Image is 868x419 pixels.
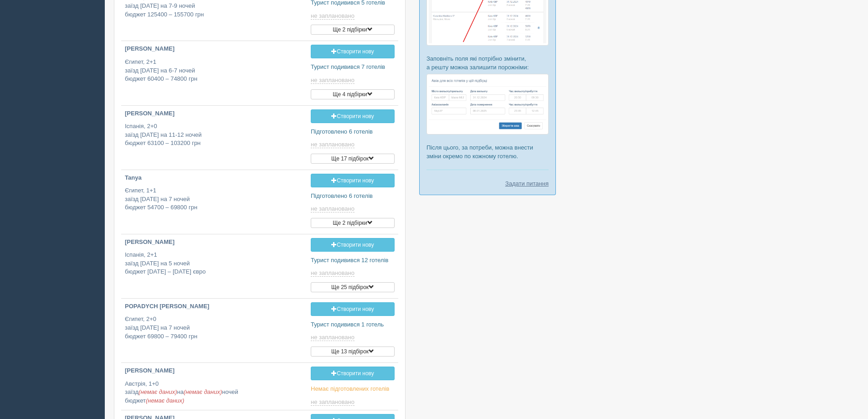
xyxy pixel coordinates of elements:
[311,141,356,148] a: не заплановано
[121,106,307,155] a: [PERSON_NAME] Іспанія, 2+0заїзд [DATE] на 11-12 ночейбюджет 63100 – 103200 грн
[311,77,356,84] a: не заплановано
[125,109,303,118] p: [PERSON_NAME]
[311,109,395,123] a: Створити нову
[311,367,395,380] a: Створити нову
[311,398,354,406] span: не заплановано
[426,143,549,160] p: Після цього, за потреби, можна внести зміни окремо по кожному готелю.
[311,347,395,357] button: Ще 13 підбірок
[146,397,184,404] span: (немає даних)
[125,122,303,148] p: Іспанія, 2+0 заїзд [DATE] на 11-12 ночей бюджет 63100 – 103200 грн
[125,302,303,311] p: POPADYCH [PERSON_NAME]
[311,25,395,35] button: Ще 2 підбірки
[311,205,356,212] a: не заплановано
[125,367,303,375] p: [PERSON_NAME]
[311,269,356,277] a: не заплановано
[426,54,549,72] p: Заповніть поля які потрібно змінити, а решту можна залишити порожніми:
[125,251,303,276] p: Іспанія, 2+1 заїзд [DATE] на 5 ночей бюджет [DATE] – [DATE] євро
[121,41,307,91] a: [PERSON_NAME] Єгипет, 2+1заїзд [DATE] на 6-7 ночейбюджет 60400 – 74800 грн
[311,12,356,20] a: не заплановано
[311,89,395,99] button: Ще 4 підбірки
[125,380,303,405] p: Австрія, 1+0 заїзд на ночей бюджет
[311,192,395,201] p: Підготовлено 6 готелів
[311,398,356,406] a: не заплановано
[311,321,395,329] p: Турист подивився 1 готель
[426,74,549,134] img: %D0%BF%D1%96%D0%B4%D0%B1%D1%96%D1%80%D0%BA%D0%B0-%D0%B0%D0%B2%D1%96%D0%B0-2-%D1%81%D1%80%D0%BC-%D...
[125,238,303,247] p: [PERSON_NAME]
[311,385,395,393] p: Немає підготовлених готелів
[311,334,354,341] span: не заплановано
[311,218,395,228] button: Ще 2 підбірки
[311,238,395,252] a: Створити нову
[121,234,307,284] a: [PERSON_NAME] Іспанія, 2+1заїзд [DATE] на 5 ночейбюджет [DATE] – [DATE] євро
[121,363,307,409] a: [PERSON_NAME] Австрія, 1+0заїзд(немає даних)на(немає даних)ночейбюджет(немає даних)
[311,334,356,341] a: не заплановано
[311,63,395,72] p: Турист подивився 7 готелів
[311,154,395,164] button: Ще 17 підбірок
[311,174,395,187] a: Створити нову
[121,170,307,220] a: Tanya Єгипет, 1+1заїзд [DATE] на 7 ночейбюджет 54700 – 69800 грн
[311,282,395,292] button: Ще 25 підбірок
[311,141,354,148] span: не заплановано
[125,174,303,182] p: Tanya
[311,12,354,20] span: не заплановано
[184,388,222,395] span: (немає даних)
[311,77,354,84] span: не заплановано
[311,128,395,136] p: Підготовлено 6 готелів
[311,302,395,316] a: Створити нову
[121,299,307,348] a: POPADYCH [PERSON_NAME] Єгипет, 2+0заїзд [DATE] на 7 ночейбюджет 69800 – 79400 грн
[125,45,303,53] p: [PERSON_NAME]
[139,388,177,395] span: (немає даних)
[125,315,303,341] p: Єгипет, 2+0 заїзд [DATE] на 7 ночей бюджет 69800 – 79400 грн
[311,205,354,212] span: не заплановано
[311,269,354,277] span: не заплановано
[311,45,395,58] a: Створити нову
[125,186,303,212] p: Єгипет, 1+1 заїзд [DATE] на 7 ночей бюджет 54700 – 69800 грн
[125,58,303,83] p: Єгипет, 2+1 заїзд [DATE] на 6-7 ночей бюджет 60400 – 74800 грн
[505,179,549,188] a: Задати питання
[311,256,395,265] p: Турист подивився 12 готелів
